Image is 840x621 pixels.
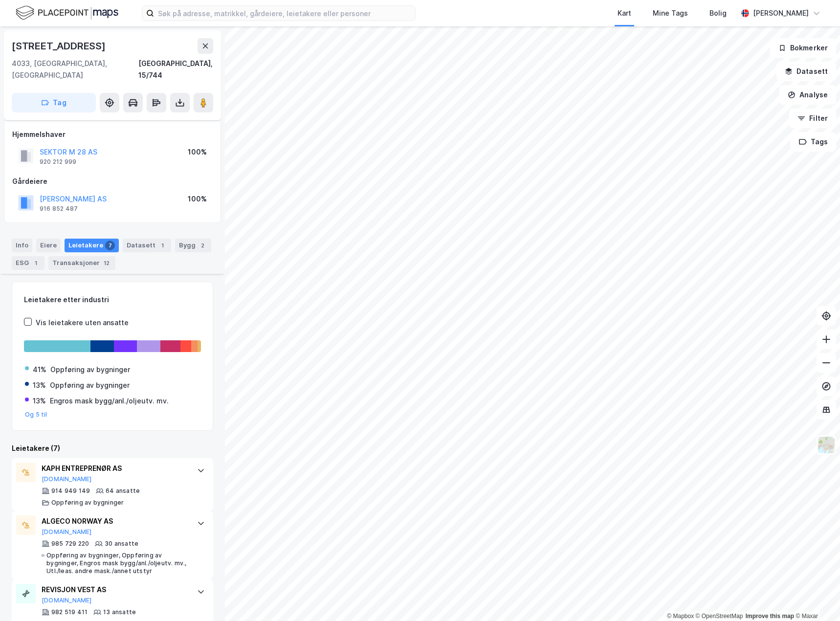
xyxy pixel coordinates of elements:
div: 920 212 999 [40,158,76,166]
div: Leietakere [65,239,119,252]
div: 914 949 149 [51,487,90,495]
div: Datasett [123,239,171,252]
div: [GEOGRAPHIC_DATA], 15/744 [138,58,213,81]
div: Leietakere (7) [12,443,213,454]
div: Oppføring av bygninger [51,499,124,507]
div: 41% [33,364,46,376]
div: 916 852 487 [40,205,78,213]
img: logo.f888ab2527a4732fd821a326f86c7f29.svg [16,4,118,22]
a: OpenStreetMap [696,613,743,620]
img: Z [817,436,836,454]
div: ALGECO NORWAY AS [42,515,187,527]
a: Mapbox [667,613,694,620]
div: REVISJON VEST AS [42,584,187,596]
div: 13% [33,379,46,391]
button: Datasett [776,62,836,81]
div: Gårdeiere [12,176,213,187]
div: 1 [157,241,167,250]
div: 985 729 220 [51,540,89,548]
div: [PERSON_NAME] [753,7,809,19]
div: KAPH ENTREPRENØR AS [42,463,187,474]
button: [DOMAIN_NAME] [42,597,92,604]
div: 13 ansatte [103,608,136,616]
div: Leietakere etter industri [24,294,201,306]
input: Søk på adresse, matrikkel, gårdeiere, leietakere eller personer [154,6,415,21]
div: Info [12,239,32,252]
div: 982 519 411 [51,608,88,616]
button: Analyse [779,85,836,105]
div: 64 ansatte [106,487,140,495]
div: 30 ansatte [105,540,138,548]
button: Og 5 til [25,411,47,419]
div: Engros mask bygg/anl./oljeutv. mv. [50,395,169,407]
div: ESG [12,256,44,270]
div: Vis leietakere uten ansatte [36,317,129,329]
div: Mine Tags [653,7,688,19]
div: 1 [31,258,41,268]
div: 2 [198,241,207,250]
button: Filter [789,109,836,128]
button: Bokmerker [770,38,836,58]
button: [DOMAIN_NAME] [42,475,92,483]
div: Bygg [175,239,211,252]
div: 13% [33,395,46,407]
div: 100% [188,193,207,205]
div: Oppføring av bygninger [50,379,130,391]
div: Transaksjoner [48,256,115,270]
div: 4033, [GEOGRAPHIC_DATA], [GEOGRAPHIC_DATA] [12,58,138,81]
div: Kart [618,7,631,19]
div: Eiere [36,239,61,252]
button: Tags [791,132,836,152]
div: Bolig [709,7,727,19]
div: Kontrollprogram for chat [791,574,840,621]
div: Hjemmelshaver [12,129,213,140]
div: Oppføring av bygninger [50,364,130,376]
div: 7 [105,241,115,250]
div: [STREET_ADDRESS] [12,38,108,54]
div: 12 [102,258,111,268]
button: Tag [12,93,96,112]
div: 100% [188,146,207,158]
button: [DOMAIN_NAME] [42,528,92,536]
div: Oppføring av bygninger, Oppføring av bygninger, Engros mask bygg/anl./oljeutv. mv., Utl./leas. an... [46,552,187,575]
iframe: Chat Widget [791,574,840,621]
a: Improve this map [746,613,794,620]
